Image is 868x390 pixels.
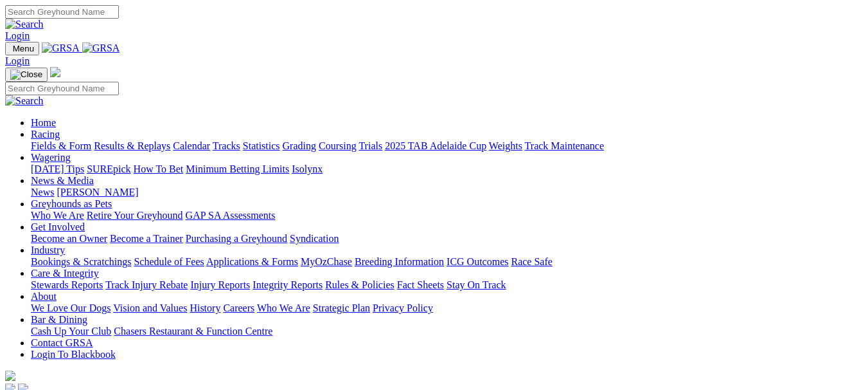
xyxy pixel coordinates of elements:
[87,163,130,174] a: SUREpick
[190,302,220,313] a: History
[385,140,486,151] a: 2025 TAB Adelaide Cup
[105,279,188,290] a: Track Injury Rebate
[301,256,352,267] a: MyOzChase
[213,140,240,151] a: Tracks
[186,210,276,221] a: GAP SA Assessments
[290,233,339,244] a: Syndication
[243,140,280,151] a: Statistics
[31,163,863,175] div: Wagering
[447,279,506,290] a: Stay On Track
[313,302,370,313] a: Strategic Plan
[31,256,863,268] div: Industry
[31,187,54,198] a: News
[5,371,15,381] img: logo-grsa-white.png
[325,279,394,290] a: Rules & Policies
[257,302,310,313] a: Who We Are
[489,140,522,151] a: Weights
[42,42,80,54] img: GRSA
[31,302,111,313] a: We Love Our Dogs
[5,30,30,41] a: Login
[252,279,323,290] a: Integrity Reports
[31,245,65,255] a: Industry
[31,279,863,291] div: Care & Integrity
[31,233,863,245] div: Get Involved
[511,256,552,267] a: Race Safe
[31,187,863,198] div: News & Media
[447,256,508,267] a: ICG Outcomes
[186,163,289,174] a: Minimum Betting Limits
[5,55,30,66] a: Login
[31,221,85,232] a: Get Involved
[5,42,39,55] button: Toggle navigation
[31,279,103,290] a: Stewards Reports
[5,5,119,19] input: Search
[397,279,444,290] a: Fact Sheets
[87,210,183,221] a: Retire Your Greyhound
[373,302,433,313] a: Privacy Policy
[31,302,863,314] div: About
[114,326,272,337] a: Chasers Restaurant & Function Centre
[31,326,111,337] a: Cash Up Your Club
[31,117,56,128] a: Home
[82,42,120,54] img: GRSA
[134,163,184,174] a: How To Bet
[31,268,99,279] a: Care & Integrity
[5,82,119,95] input: Search
[57,187,138,198] a: [PERSON_NAME]
[31,349,116,360] a: Login To Blackbook
[31,163,84,174] a: [DATE] Tips
[5,95,44,107] img: Search
[31,129,60,140] a: Racing
[31,140,863,152] div: Racing
[355,256,444,267] a: Breeding Information
[31,314,87,325] a: Bar & Dining
[283,140,316,151] a: Grading
[206,256,298,267] a: Applications & Forms
[359,140,382,151] a: Trials
[13,44,34,53] span: Menu
[50,67,60,77] img: logo-grsa-white.png
[31,326,863,337] div: Bar & Dining
[5,68,48,82] button: Toggle navigation
[31,233,107,244] a: Become an Owner
[5,19,44,30] img: Search
[134,256,204,267] a: Schedule of Fees
[94,140,170,151] a: Results & Replays
[31,210,84,221] a: Who We Are
[223,302,254,313] a: Careers
[31,140,91,151] a: Fields & Form
[31,337,93,348] a: Contact GRSA
[292,163,323,174] a: Isolynx
[31,198,112,209] a: Greyhounds as Pets
[31,210,863,221] div: Greyhounds as Pets
[10,70,42,80] img: Close
[31,152,71,163] a: Wagering
[319,140,357,151] a: Coursing
[31,175,94,186] a: News & Media
[31,291,57,302] a: About
[525,140,604,151] a: Track Maintenance
[31,256,131,267] a: Bookings & Scratchings
[190,279,250,290] a: Injury Reports
[173,140,210,151] a: Calendar
[113,302,187,313] a: Vision and Values
[186,233,287,244] a: Purchasing a Greyhound
[110,233,183,244] a: Become a Trainer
